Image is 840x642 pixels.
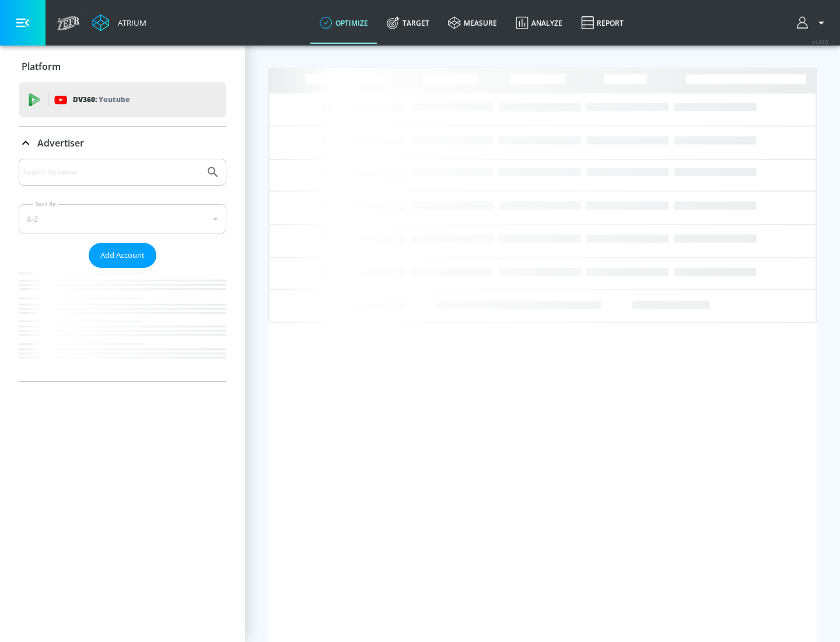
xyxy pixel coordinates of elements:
span: v 4.33.5 [812,39,828,45]
a: Target [377,2,439,44]
a: Atrium [92,14,146,32]
div: Advertiser [19,159,226,381]
p: Advertiser [37,137,84,149]
div: Advertiser [19,127,226,159]
div: A-Z [19,204,226,233]
div: Platform [19,50,226,83]
a: Analyze [506,2,572,44]
button: Add Account [89,243,156,268]
p: Youtube [99,93,129,106]
span: Add Account [100,249,145,262]
a: measure [439,2,506,44]
input: Search by name [23,165,200,180]
a: Report [572,2,633,44]
p: DV360: [73,93,129,106]
label: Sort By [33,200,58,208]
div: Atrium [113,18,146,28]
a: optimize [310,2,377,44]
nav: list of Advertiser [19,268,226,381]
p: Platform [22,60,61,73]
div: DV360: Youtube [19,82,226,117]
